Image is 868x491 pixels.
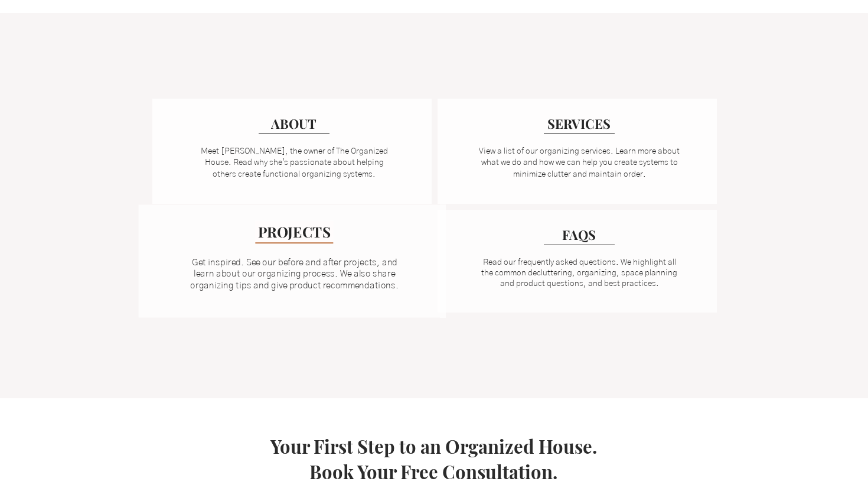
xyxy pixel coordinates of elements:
[544,113,615,134] a: SERVICES
[259,113,329,134] a: ABOUT
[190,258,399,291] a: Get inspired. See our before and after projects, and learn about our organizing process. We also ...
[270,434,597,484] a: Your First Step to an Organized House.Book Your Free Consultation.
[562,226,596,243] span: FAQS
[481,258,677,288] span: Read our frequently asked questions. We highlight all the common decluttering, organizing, space ...
[544,225,615,245] a: FAQS
[271,115,316,132] span: ABOUT
[201,147,388,178] a: Meet [PERSON_NAME], the owner of The Organized House. Read why she's passionate about helping oth...
[255,221,333,244] a: PROJECTS
[479,147,680,178] a: View a list of our organizing services. Learn more about what we do and how we can help you creat...
[257,222,330,242] span: PROJECTS
[547,115,611,132] span: SERVICES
